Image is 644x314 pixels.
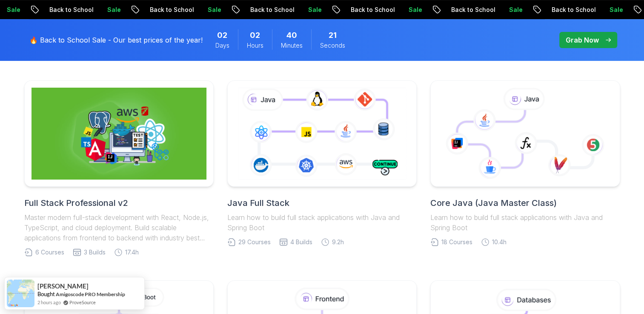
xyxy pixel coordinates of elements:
span: 10.4h [492,238,507,246]
span: 17.4h [125,248,139,257]
img: provesource social proof notification image [7,280,34,307]
h2: Full Stack Professional v2 [24,197,214,209]
a: Java Full StackLearn how to build full stack applications with Java and Spring Boot29 Courses4 Bu... [227,80,417,246]
a: Core Java (Java Master Class)Learn how to build full stack applications with Java and Spring Boot... [430,80,620,246]
p: Back to School [243,6,301,14]
p: Sale [301,6,329,14]
p: Sale [201,6,228,14]
a: ProveSource [69,299,96,306]
h2: Java Full Stack [227,197,417,209]
span: 40 Minutes [286,29,297,41]
span: 2 Hours [250,29,260,41]
a: Full Stack Professional v2Full Stack Professional v2Master modern full-stack development with Rea... [24,80,214,257]
span: Seconds [320,41,345,50]
p: Back to School [344,6,402,14]
span: [PERSON_NAME] [37,283,89,290]
span: 4 Builds [290,238,312,246]
p: 🔥 Back to School Sale - Our best prices of the year! [29,35,203,45]
span: 29 Courses [238,238,271,246]
p: Learn how to build full stack applications with Java and Spring Boot [227,212,417,233]
p: Back to School [143,6,201,14]
p: Back to School [545,6,603,14]
p: Master modern full-stack development with React, Node.js, TypeScript, and cloud deployment. Build... [24,212,214,243]
span: 18 Courses [441,238,472,246]
span: 9.2h [332,238,344,246]
span: 6 Courses [35,248,64,257]
span: 2 Days [217,29,227,41]
span: 2 hours ago [37,299,61,306]
span: Bought [37,291,55,297]
h2: Core Java (Java Master Class) [430,197,620,209]
span: Hours [247,41,263,50]
span: 21 Seconds [329,29,337,41]
p: Grab Now [566,35,599,45]
span: Minutes [281,41,303,50]
p: Learn how to build full stack applications with Java and Spring Boot [430,212,620,233]
p: Sale [402,6,429,14]
p: Sale [502,6,530,14]
p: Back to School [43,6,100,14]
span: Days [215,41,229,50]
a: Amigoscode PRO Membership [56,291,125,297]
p: Sale [603,6,630,14]
img: Full Stack Professional v2 [31,88,206,180]
p: Back to School [444,6,502,14]
p: Sale [100,6,128,14]
span: 3 Builds [84,248,106,257]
